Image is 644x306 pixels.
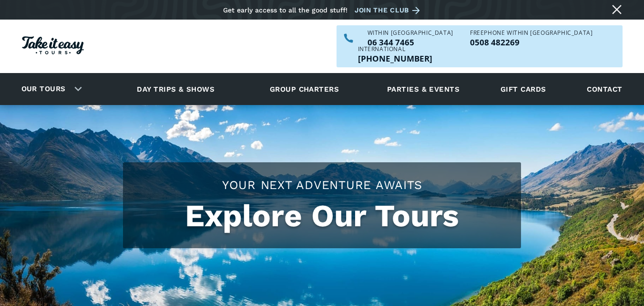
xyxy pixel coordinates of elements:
[358,54,432,63] a: Call us outside of NZ on +6463447465
[22,36,84,54] img: Take it easy Tours logo
[125,76,226,102] a: Day trips & shows
[470,38,593,46] p: 0508 482269
[358,46,432,52] div: International
[22,32,84,62] a: Homepage
[470,30,593,36] div: Freephone WITHIN [GEOGRAPHIC_DATA]
[382,76,464,102] a: Parties & events
[258,76,351,102] a: Group charters
[368,38,453,46] p: 06 344 7465
[355,4,423,16] a: Join the club
[496,76,551,102] a: Gift cards
[609,2,624,17] a: Close message
[470,38,593,46] a: Call us freephone within NZ on 0508482269
[223,6,348,14] div: Get early access to all the good stuff!
[368,30,453,36] div: WITHIN [GEOGRAPHIC_DATA]
[133,177,511,193] h2: Your Next Adventure Awaits
[14,78,73,100] a: Our tours
[10,76,90,102] div: Our tours
[133,198,511,234] h1: Explore Our Tours
[368,38,453,46] a: Call us within NZ on 063447465
[582,76,627,102] a: Contact
[358,54,432,63] p: [PHONE_NUMBER]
